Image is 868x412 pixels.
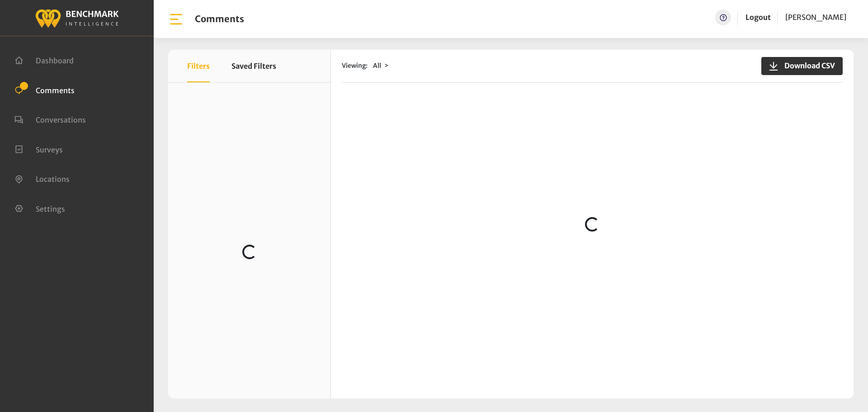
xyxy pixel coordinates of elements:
span: Viewing: [342,61,368,71]
a: Settings [14,204,65,213]
a: Logout [745,13,771,22]
span: Conversations [36,115,86,124]
a: [PERSON_NAME] [785,9,846,25]
button: Filters [187,50,210,82]
span: Surveys [36,145,63,154]
span: Download CSV [779,60,835,71]
span: Comments [36,85,75,95]
span: [PERSON_NAME] [785,13,846,22]
a: Conversations [14,114,86,123]
h1: Comments [195,14,244,24]
a: Comments [14,85,75,94]
a: Surveys [14,144,63,153]
span: Dashboard [36,56,74,65]
span: Locations [36,175,70,184]
img: benchmark [35,7,119,29]
button: Saved Filters [231,50,276,82]
a: Locations [14,174,70,183]
span: Settings [36,204,65,213]
img: bar [168,11,184,27]
span: All [373,62,381,70]
a: Logout [745,9,771,25]
a: Dashboard [14,55,74,64]
button: Download CSV [761,57,843,75]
